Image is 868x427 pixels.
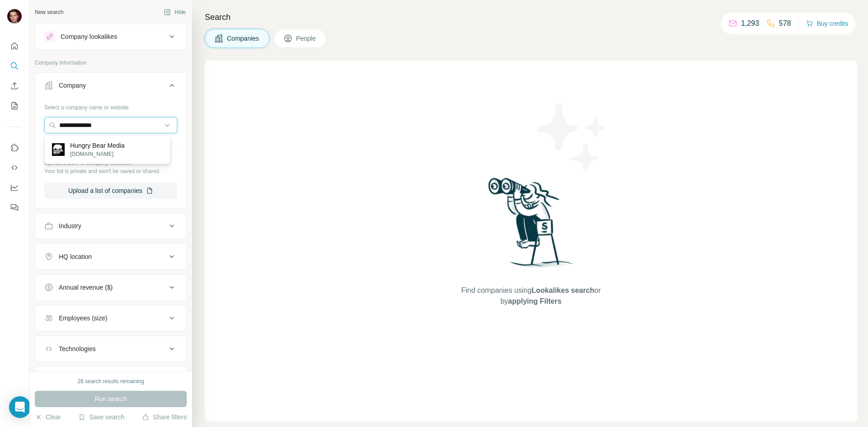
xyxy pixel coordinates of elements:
div: Annual revenue ($) [59,283,113,292]
p: Hungry Bear Media [70,141,125,150]
img: Surfe Illustration - Stars [531,97,613,178]
button: Feedback [7,199,22,216]
p: 578 [779,18,791,29]
img: Surfe Illustration - Woman searching with binoculars [484,175,578,276]
div: HQ location [59,252,92,261]
p: Your list is private and won't be saved or shared. [44,167,177,175]
button: Industry [35,215,186,237]
img: Hungry Bear Media [52,143,65,156]
div: Industry [59,221,81,230]
button: Enrich CSV [7,78,22,94]
div: New search [35,8,63,16]
div: Open Intercom Messenger [9,396,31,418]
button: Company lookalikes [35,26,186,47]
button: HQ location [35,246,186,267]
button: My lists [7,98,22,114]
span: Find companies using or by [458,285,603,307]
button: Search [7,58,22,74]
button: Hide [157,5,192,19]
h4: Search [205,11,857,23]
div: Employees (size) [59,314,107,323]
button: Dashboard [7,179,22,196]
span: applying Filters [508,297,561,305]
div: 28 search results remaining [77,377,144,385]
p: [DOMAIN_NAME] [70,150,125,158]
div: Select a company name or website [44,100,177,112]
button: Employees (size) [35,307,186,329]
div: Company lookalikes [61,32,117,41]
button: Save search [78,413,124,422]
button: Use Surfe on LinkedIn [7,140,22,156]
button: Clear [35,413,61,422]
button: Annual revenue ($) [35,277,186,298]
span: Companies [227,34,260,43]
span: Lookalikes search [532,286,594,294]
button: Company [35,75,186,100]
button: Technologies [35,338,186,360]
div: Company [59,81,86,90]
button: Quick start [7,38,22,54]
button: Upload a list of companies [44,183,177,199]
div: Technologies [59,344,96,353]
button: Keywords [35,369,186,390]
button: Share filters [142,413,187,422]
button: Buy credits [806,17,848,30]
p: 1,293 [741,18,759,29]
button: Use Surfe API [7,160,22,176]
p: Company information [35,59,187,67]
img: Avatar [7,9,22,23]
span: People [296,34,317,43]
